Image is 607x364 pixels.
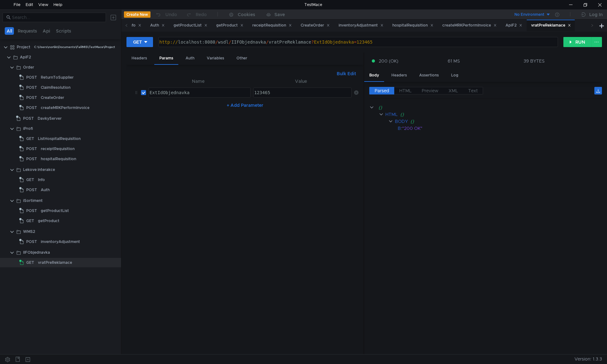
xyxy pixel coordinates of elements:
span: Text [468,88,478,94]
div: {} [378,104,593,111]
div: CreateOrder [301,22,330,29]
div: receiptRequisition [252,22,292,29]
span: Preview [422,88,438,94]
div: Order [23,63,34,72]
div: Other [231,52,252,64]
input: Search... [12,14,102,21]
div: B [398,125,401,132]
div: DavkyServer [38,114,62,123]
div: createMRKPerformInvoice [442,22,497,29]
div: {} [410,118,594,125]
div: Cookies [238,11,255,18]
div: Log [446,70,463,81]
div: {} [400,111,594,118]
div: : [398,125,602,132]
button: RUN [563,37,592,47]
span: GET [26,175,34,185]
div: getProductList [41,206,69,215]
div: Undo [165,11,177,18]
button: Scripts [54,27,73,35]
div: 61 MS [448,58,460,64]
div: No Environment [514,12,544,18]
span: POST [23,114,34,123]
button: Create New [124,11,150,18]
button: Requests [16,27,39,35]
div: C:\Users\nor6k\Documents\FaRMIS\TestMace\Project [34,42,115,52]
span: POST [26,73,37,82]
div: Project [17,42,30,52]
div: Redo [196,11,207,18]
button: Api [41,27,52,35]
button: Undo [150,10,181,19]
div: Log In [589,11,603,18]
div: Auth [41,185,50,195]
button: All [5,27,14,35]
div: vratPreReklamace [531,22,571,29]
div: Headers [126,52,152,64]
div: ReturnToSupplier [41,73,74,82]
div: ClaimResolution [41,83,71,92]
div: BODY [395,118,408,125]
div: Auth [150,22,165,29]
div: iSortiment [23,196,43,205]
span: POST [26,237,37,246]
button: No Environment [507,9,551,20]
span: POST [26,93,37,102]
div: vratPreReklamace [38,258,72,267]
div: CreateOrder [41,93,64,102]
span: POST [26,103,37,112]
div: ApiF2 [20,52,31,62]
div: HTML [385,111,398,118]
div: 39 BYTES [524,58,545,64]
span: HTML [399,88,412,94]
div: getProduct [38,216,59,226]
button: GET [126,37,153,47]
button: Bulk Edit [334,70,359,77]
div: Body [364,70,384,82]
div: receiptRequisition [41,144,75,154]
button: + Add Parameter [224,101,266,109]
span: GET [26,258,34,267]
div: ListHospitalRequisition [38,134,81,143]
div: GET [133,39,142,45]
div: hospitalRequisition [41,154,76,164]
th: Name [146,77,251,85]
div: Params [154,52,178,65]
div: Info [129,22,141,29]
th: Value [251,77,352,85]
span: GET [26,134,34,143]
div: iProfi [23,124,33,133]
div: Save [274,12,285,17]
span: 200 (OK) [379,58,398,64]
div: Headers [386,70,412,81]
span: POST [26,206,37,215]
div: Auth [181,52,199,64]
div: inventoryAdjustment [41,237,80,246]
div: Variables [202,52,229,64]
button: Redo [181,10,211,19]
div: hospitalRequisition [392,22,433,29]
div: WMS2 [23,227,35,236]
span: POST [26,144,37,154]
div: inventoryAdjustment [339,22,383,29]
span: POST [26,185,37,195]
span: POST [26,154,37,164]
span: GET [26,216,34,226]
div: getProductList [174,22,207,29]
span: XML [449,88,458,94]
span: Version: 1.3.3 [574,355,602,364]
div: Lekove interakce [23,165,55,174]
div: IIFObjednavka [23,248,50,257]
div: "200 OK" [402,125,593,132]
span: Parsed [375,88,389,94]
div: Info [38,175,45,185]
div: ApiF2 [506,22,522,29]
div: createMRKPerformInvoice [41,103,89,112]
div: getProduct [216,22,243,29]
div: Assertions [414,70,444,81]
span: POST [26,83,37,92]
